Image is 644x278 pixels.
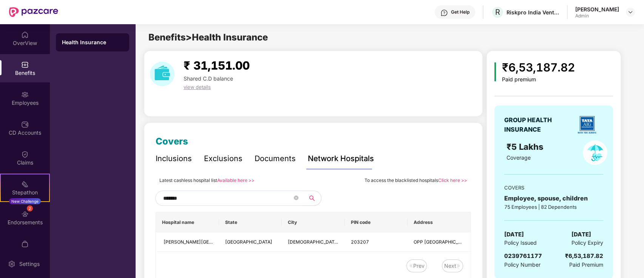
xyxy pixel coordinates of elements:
div: Network Hospitals [308,153,374,165]
span: ₹ 31,151.00 [184,59,250,72]
div: Documents [255,153,296,165]
span: [DATE] [571,230,591,239]
img: svg+xml;base64,PHN2ZyBpZD0iSG9tZSIgeG1sbnM9Imh0dHA6Ly93d3cudzMub3JnLzIwMDAvc3ZnIiB3aWR0aD0iMjAiIG... [21,31,29,39]
span: Latest cashless hospital list [159,177,217,183]
img: svg+xml;base64,PHN2ZyB4bWxucz0iaHR0cDovL3d3dy53My5vcmcvMjAwMC9zdmciIHdpZHRoPSIxNiIgaGVpZ2h0PSIxNi... [409,264,413,268]
div: [PERSON_NAME] [575,6,619,13]
span: Coverage [507,154,531,161]
span: Address [414,219,465,225]
div: Stepathon [1,189,49,196]
div: Exclusions [204,153,242,165]
div: 75 Employees | 82 Dependents [504,203,603,211]
th: State [219,212,282,233]
a: Available here >> [217,177,255,183]
div: Health Insurance [62,39,123,46]
td: OPP NEW KATHERA ROAD, RAILWAY ROAD DADRI [408,233,471,252]
span: close-circle [294,194,298,202]
img: svg+xml;base64,PHN2ZyBpZD0iRHJvcGRvd24tMzJ4MzIiIHhtbG5zPSJodHRwOi8vd3d3LnczLm9yZy8yMDAwL3N2ZyIgd2... [627,9,633,15]
span: close-circle [294,196,298,200]
span: Covers [156,136,188,147]
div: ₹6,53,187.82 [565,252,603,261]
span: ₹5 Lakhs [507,142,546,152]
td: Gautam Buddha Nagar [282,233,345,252]
span: view details [184,84,211,90]
button: search [303,191,321,206]
th: City [282,212,345,233]
img: insurerLogo [574,112,600,138]
th: Hospital name [156,212,219,233]
span: Policy Issued [504,239,537,247]
div: COVERS [504,184,603,191]
a: Click here >> [438,177,467,183]
span: [DEMOGRAPHIC_DATA] Nagar [288,239,354,245]
td: SHRISTI HOSPITAL [156,233,219,252]
div: 2 [27,205,33,211]
img: svg+xml;base64,PHN2ZyBpZD0iRW5kb3JzZW1lbnRzIiB4bWxucz0iaHR0cDovL3d3dy53My5vcmcvMjAwMC9zdmciIHdpZH... [21,210,29,218]
img: svg+xml;base64,PHN2ZyBpZD0iQ0RfQWNjb3VudHMiIGRhdGEtbmFtZT0iQ0QgQWNjb3VudHMiIHhtbG5zPSJodHRwOi8vd3... [21,121,29,128]
img: svg+xml;base64,PHN2ZyBpZD0iSGVscC0zMngzMiIgeG1sbnM9Imh0dHA6Ly93d3cudzMub3JnLzIwMDAvc3ZnIiB3aWR0aD... [440,9,448,17]
span: [DATE] [504,230,524,239]
div: Prev [413,262,425,270]
div: Settings [17,260,42,268]
div: Inclusions [156,153,192,165]
img: icon [494,62,496,81]
span: 203207 [351,239,369,245]
img: svg+xml;base64,PHN2ZyB4bWxucz0iaHR0cDovL3d3dy53My5vcmcvMjAwMC9zdmciIHdpZHRoPSIxNiIgaGVpZ2h0PSIxNi... [456,264,461,268]
img: svg+xml;base64,PHN2ZyBpZD0iRW1wbG95ZWVzIiB4bWxucz0iaHR0cDovL3d3dy53My5vcmcvMjAwMC9zdmciIHdpZHRoPS... [21,91,29,98]
td: Uttar Pradesh [219,233,282,252]
span: [GEOGRAPHIC_DATA] [225,239,272,245]
span: OPP [GEOGRAPHIC_DATA], [GEOGRAPHIC_DATA] [414,239,521,245]
div: ₹6,53,187.82 [502,59,575,76]
span: 0239761177 [504,252,542,259]
img: svg+xml;base64,PHN2ZyB4bWxucz0iaHR0cDovL3d3dy53My5vcmcvMjAwMC9zdmciIHdpZHRoPSIyMSIgaGVpZ2h0PSIyMC... [21,180,29,188]
span: Paid Premium [569,261,603,269]
div: New Challenge [9,198,41,204]
span: To access the blacklisted hospitals [364,177,438,183]
span: [PERSON_NAME][GEOGRAPHIC_DATA] [164,239,248,245]
img: download [150,62,175,86]
span: search [303,195,321,201]
div: Paid premium [502,76,575,83]
div: Next [444,262,456,270]
div: Admin [575,13,619,19]
span: Shared C.D balance [184,75,233,82]
th: PIN code [345,212,408,233]
img: svg+xml;base64,PHN2ZyBpZD0iU2V0dGluZy0yMHgyMCIgeG1sbnM9Imh0dHA6Ly93d3cudzMub3JnLzIwMDAvc3ZnIiB3aW... [8,260,15,268]
th: Address [408,212,471,233]
img: policyIcon [583,140,607,165]
span: Benefits > Health Insurance [148,32,268,43]
img: svg+xml;base64,PHN2ZyBpZD0iTXlfT3JkZXJzIiBkYXRhLW5hbWU9Ik15IE9yZGVycyIgeG1sbnM9Imh0dHA6Ly93d3cudz... [21,240,29,248]
span: Policy Number [504,261,541,268]
span: Hospital name [162,219,213,225]
span: Policy Expiry [571,239,603,247]
div: GROUP HEALTH INSURANCE [504,115,570,134]
img: svg+xml;base64,PHN2ZyBpZD0iQmVuZWZpdHMiIHhtbG5zPSJodHRwOi8vd3d3LnczLm9yZy8yMDAwL3N2ZyIgd2lkdGg9Ij... [21,61,29,68]
div: Riskpro India Ventures Private Limited [507,9,559,16]
span: R [495,8,500,17]
div: Employee, spouse, children [504,194,603,203]
img: svg+xml;base64,PHN2ZyBpZD0iQ2xhaW0iIHhtbG5zPSJodHRwOi8vd3d3LnczLm9yZy8yMDAwL3N2ZyIgd2lkdGg9IjIwIi... [21,151,29,158]
img: New Pazcare Logo [9,7,58,17]
div: Get Help [451,9,469,15]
